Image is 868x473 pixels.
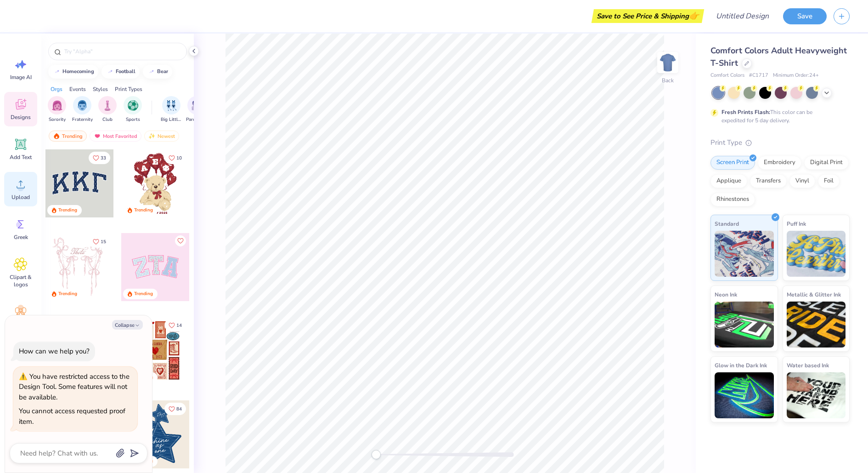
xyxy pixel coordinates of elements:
[11,114,31,121] span: Designs
[689,10,699,21] span: 👉
[52,100,62,111] img: Sorority Image
[758,156,801,170] div: Embroidery
[787,219,806,228] span: Puff Ink
[6,274,36,288] span: Clipart & logos
[715,290,737,299] span: Neon Ink
[715,231,774,277] img: Standard
[176,156,182,160] span: 10
[115,85,142,93] div: Print Types
[789,174,815,188] div: Vinyl
[166,100,176,111] img: Big Little Reveal Image
[715,360,767,370] span: Glow in the Dark Ink
[72,96,93,123] div: filter for Fraternity
[164,152,186,164] button: Like
[594,9,702,23] div: Save to See Price & Shipping
[102,100,113,111] img: Club Image
[787,302,846,348] img: Metallic & Glitter Ink
[710,193,755,206] div: Rhinestones
[89,152,110,164] button: Like
[63,47,181,56] input: Try "Alpha"
[721,108,834,125] div: This color can be expedited for 5 day delivery.
[69,85,86,93] div: Events
[72,116,93,123] span: Fraternity
[787,360,829,370] span: Water based Ink
[48,96,66,123] button: filter button
[10,74,32,81] span: Image AI
[715,302,774,348] img: Neon Ink
[804,156,849,170] div: Digital Print
[787,290,841,299] span: Metallic & Glitter Ink
[710,72,744,80] span: Comfort Colors
[143,65,172,79] button: bear
[134,291,153,297] div: Trending
[72,96,93,123] button: filter button
[148,133,156,139] img: newest.gif
[787,231,846,277] img: Puff Ink
[101,65,140,79] button: football
[93,85,108,93] div: Styles
[49,131,87,142] div: Trending
[710,45,847,68] span: Comfort Colors Adult Heavyweight T-Shirt
[14,234,28,241] span: Greek
[787,372,846,418] img: Water based Ink
[116,69,135,74] div: football
[176,323,182,328] span: 14
[124,96,142,123] div: filter for Sports
[175,235,186,246] button: Like
[128,100,138,111] img: Sports Image
[750,174,787,188] div: Transfers
[19,347,90,356] div: How can we help you?
[124,96,142,123] button: filter button
[164,403,186,415] button: Like
[818,174,840,188] div: Foil
[749,72,768,80] span: # C1717
[51,85,62,93] div: Orgs
[101,156,106,160] span: 33
[126,116,140,123] span: Sports
[192,100,202,111] img: Parent's Weekend Image
[89,235,110,248] button: Like
[662,76,674,85] div: Back
[53,69,61,74] img: trend_line.gif
[90,131,141,142] div: Most Favorited
[372,450,381,459] div: Accessibility label
[58,291,77,297] div: Trending
[148,69,155,74] img: trend_line.gif
[107,69,114,74] img: trend_line.gif
[783,8,827,24] button: Save
[161,96,182,123] button: filter button
[161,96,182,123] div: filter for Big Little Reveal
[19,406,125,426] div: You cannot access requested proof item.
[186,96,207,123] button: filter button
[709,7,776,25] input: Untitled Design
[102,116,113,123] span: Club
[176,407,182,411] span: 84
[721,108,770,116] strong: Fresh Prints Flash:
[58,207,77,214] div: Trending
[144,131,179,142] div: Newest
[710,174,747,188] div: Applique
[48,65,98,79] button: homecoming
[773,72,819,80] span: Minimum Order: 24 +
[186,116,207,123] span: Parent's Weekend
[186,96,207,123] div: filter for Parent's Weekend
[77,100,87,111] img: Fraternity Image
[19,372,130,402] div: You have restricted access to the Design Tool. Some features will not be available.
[710,156,755,170] div: Screen Print
[710,137,850,148] div: Print Type
[164,319,186,331] button: Like
[98,96,117,123] button: filter button
[10,154,32,161] span: Add Text
[62,69,94,74] div: homecoming
[101,239,106,244] span: 15
[94,133,101,139] img: most_fav.gif
[134,207,153,214] div: Trending
[49,116,66,123] span: Sorority
[715,372,774,418] img: Glow in the Dark Ink
[157,69,168,74] div: bear
[53,133,60,139] img: trending.gif
[715,219,739,228] span: Standard
[112,320,143,330] button: Collapse
[11,194,30,201] span: Upload
[48,96,66,123] div: filter for Sorority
